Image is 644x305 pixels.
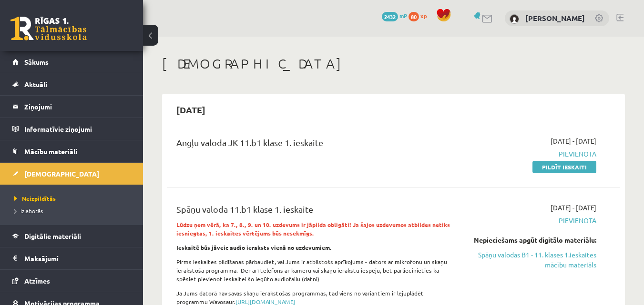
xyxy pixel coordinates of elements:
a: Izlabotās [14,207,133,215]
a: [DEMOGRAPHIC_DATA] [12,163,131,185]
legend: Informatīvie ziņojumi [24,118,131,140]
span: Aktuāli [24,80,47,89]
a: Spāņu valodas B1 - 11. klases 1.ieskaites mācību materiāls [466,250,596,270]
a: Sākums [12,51,131,73]
a: 80 xp [409,12,431,20]
a: Ziņojumi [12,96,131,118]
legend: Ziņojumi [24,96,131,118]
strong: Ieskaitē būs jāveic audio ieraksts vienā no uzdevumiem. [176,244,332,251]
span: Mācību materiāli [24,147,77,156]
span: [DATE] - [DATE] [551,203,596,213]
span: [DATE] - [DATE] [551,136,596,146]
a: Aktuāli [12,73,131,95]
a: Digitālie materiāli [12,225,131,247]
a: Mācību materiāli [12,140,131,162]
img: Sindija Nora Dedumete [510,14,519,24]
div: Spāņu valoda 11.b1 klase 1. ieskaite [176,203,451,220]
a: Informatīvie ziņojumi [12,118,131,140]
span: [DEMOGRAPHIC_DATA] [24,169,99,178]
span: Sākums [24,58,49,66]
h1: [DEMOGRAPHIC_DATA] [162,56,625,72]
span: 2432 [382,12,398,21]
a: [PERSON_NAME] [525,13,585,23]
legend: Maksājumi [24,247,131,269]
p: Pirms ieskaites pildīšanas pārbaudiet, vai Jums ir atbilstošs aprīkojums - dators ar mikrofonu un... [176,257,451,283]
span: Atzīmes [24,276,50,285]
span: Izlabotās [14,207,43,215]
span: xp [420,12,427,20]
span: Digitālie materiāli [24,232,81,240]
strong: Lūdzu ņem vērā, ka 7., 8., 9. un 10. uzdevums ir jāpilda obligāti! Ja šajos uzdevumos atbildes ne... [176,221,450,237]
span: mP [399,12,407,20]
a: 2432 mP [382,12,407,20]
a: Atzīmes [12,270,131,292]
span: Pievienota [466,149,596,159]
span: Neizpildītās [14,195,56,202]
a: Maksājumi [12,247,131,269]
div: Nepieciešams apgūt digitālo materiālu: [466,235,596,245]
h2: [DATE] [167,98,215,121]
a: Neizpildītās [14,194,133,203]
a: Pildīt ieskaiti [532,161,596,173]
div: Angļu valoda JK 11.b1 klase 1. ieskaite [176,136,451,154]
a: Rīgas 1. Tālmācības vidusskola [10,17,87,40]
span: 80 [409,12,419,21]
span: Pievienota [466,216,596,226]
